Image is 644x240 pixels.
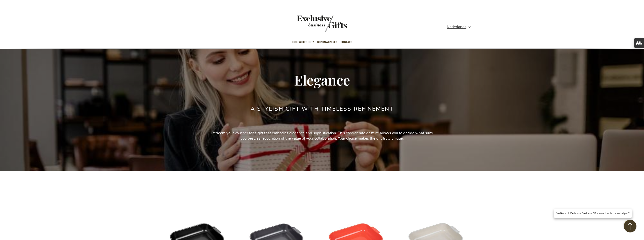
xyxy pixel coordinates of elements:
[447,24,466,30] span: Nederlands
[317,36,337,48] span: Bon inwisselen
[294,70,350,89] span: Elegance
[341,36,352,48] span: Contact
[209,131,435,141] p: Redeem your voucher for a gift that embodies elegance and sophistication. This considerate gestur...
[447,24,474,30] div: Nederlands
[251,106,393,112] h2: a stylish gift with timeless refinement
[292,36,314,48] span: Hoe werkt het?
